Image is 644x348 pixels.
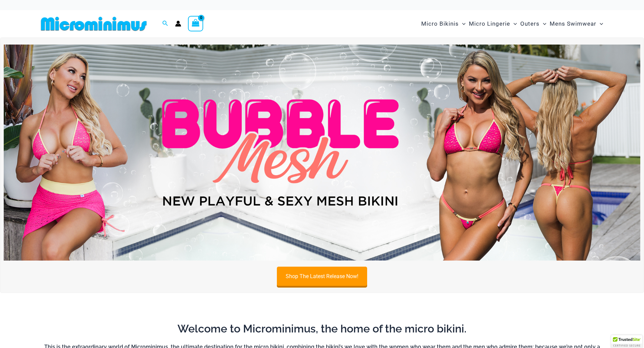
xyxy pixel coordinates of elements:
span: Menu Toggle [596,15,603,32]
a: OutersMenu ToggleMenu Toggle [519,14,548,34]
a: View Shopping Cart, empty [188,16,204,31]
span: Micro Lingerie [469,15,510,32]
a: Account icon link [175,21,181,27]
span: Menu Toggle [540,15,546,32]
a: Shop The Latest Release Now! [277,267,367,286]
span: Mens Swimwear [550,15,596,32]
nav: Site Navigation [419,12,606,35]
a: Micro BikinisMenu ToggleMenu Toggle [420,14,467,34]
img: Bubble Mesh Highlight Pink [4,45,640,261]
a: Mens SwimwearMenu ToggleMenu Toggle [548,14,605,34]
span: Outers [520,15,540,32]
span: Menu Toggle [510,15,517,32]
div: TrustedSite Certified [611,335,642,348]
span: Menu Toggle [459,15,466,32]
span: Micro Bikinis [421,15,459,32]
img: MM SHOP LOGO FLAT [38,16,149,31]
a: Search icon link [162,20,168,28]
a: Micro LingerieMenu ToggleMenu Toggle [467,14,519,34]
h2: Welcome to Microminimus, the home of the micro bikini. [43,322,601,336]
